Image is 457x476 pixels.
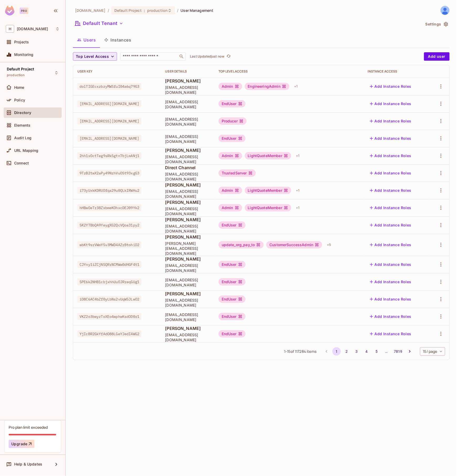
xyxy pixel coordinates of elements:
img: SReyMgAAAABJRU5ErkJggg== [5,6,14,15]
span: User Management [180,8,213,13]
button: Add Instance Roles [368,134,413,143]
div: + 1 [294,204,301,212]
span: [PERSON_NAME] [165,325,210,331]
button: Users [73,33,100,46]
button: Instances [100,33,135,46]
li: / [108,8,109,13]
div: 15 / page [420,347,445,356]
button: Default Tenant [73,19,125,28]
span: [EMAIL_ADDRESS][DOMAIN_NAME] [77,100,141,107]
div: update_org_pay_to [219,241,264,249]
span: 5K2YTBbQA9YeygXG2QcVQoa31py2 [77,222,141,229]
button: Add Instance Roles [368,241,413,249]
span: wbKt9srVWmY5v3MWD4AZrBtohiD2 [77,241,141,248]
span: production [7,73,25,77]
div: EndUser [219,261,246,268]
span: [EMAIL_ADDRESS][DOMAIN_NAME] [165,85,210,95]
span: [EMAIL_ADDRESS][DOMAIN_NAME] [165,298,210,308]
div: LightQuoteMember [245,204,291,211]
div: CustomerSuccessAdmin [266,241,322,249]
div: EndUser [219,100,246,107]
button: Add Instance Roles [368,186,413,195]
button: Add Instance Roles [368,312,413,321]
span: [PERSON_NAME] [165,199,210,205]
div: EndUser [219,313,246,320]
div: EngineeringAdmin [245,83,289,90]
span: the active workspace [75,8,106,13]
button: Add Instance Roles [368,117,413,125]
span: Directory [14,111,31,115]
div: … [382,349,391,354]
span: [EMAIL_ADDRESS][DOMAIN_NAME] [165,224,210,234]
button: Upgrade [9,440,34,448]
span: [EMAIL_ADDRESS][DOMAIN_NAME] [165,206,210,216]
span: iO8C6AC4bZf0yLbNs2vUqW5JLwO2 [77,296,141,303]
span: Elements [14,123,30,127]
div: Admin [219,187,242,194]
span: [EMAIL_ADDRESS][DOMAIN_NAME] [165,332,210,342]
span: 9TzB2twX2aPy49NrhVuOSt93xgG3 [77,170,141,177]
div: + 1 [294,152,301,160]
span: hHBwOeTr38ZxbmeKOhxcDEJ09Yk2 [77,204,141,211]
button: Go to page 5 [372,347,381,356]
div: User Key [77,69,157,74]
nav: pagination navigation [322,347,415,356]
button: Settings [423,20,450,28]
span: [EMAIL_ADDRESS][DOMAIN_NAME] [165,134,210,144]
button: page 1 [332,347,341,356]
button: refresh [225,53,232,60]
div: EndUser [219,135,246,142]
li: / [177,8,178,13]
button: Go to page 4 [362,347,371,356]
span: [PERSON_NAME] [165,256,210,262]
div: Admin [219,152,242,159]
span: Projects [14,40,29,44]
div: Admin [219,83,242,90]
span: Top Level Access [76,53,109,60]
span: [EMAIL_ADDRESS][DOMAIN_NAME] [165,172,210,182]
div: + 1 [294,186,301,195]
div: User Details [165,69,210,74]
div: Producer [219,117,247,125]
div: LightQuoteMember [245,152,291,159]
button: Add Instance Roles [368,169,413,177]
div: EndUser [219,221,246,229]
span: Policy [14,98,25,102]
button: Add Instance Roles [368,100,413,108]
div: Top Level Access [219,69,359,74]
span: [EMAIL_ADDRESS][DOMAIN_NAME] [165,277,210,287]
span: [PERSON_NAME] [165,234,210,240]
span: 2hh1xOctTeg9sRkSgtn7bjLmANj1 [77,152,141,159]
span: Connect [14,161,29,165]
span: [EMAIL_ADDRESS][DOMAIN_NAME] [165,312,210,322]
span: [PERSON_NAME] [165,147,210,153]
span: production [147,8,168,13]
div: LightQuoteMember [245,187,291,194]
div: Pro plan limit exceeded [9,425,48,430]
span: [EMAIL_ADDRESS][DOMAIN_NAME] [165,189,210,199]
span: [EMAIL_ADDRESS][DOMAIN_NAME] [77,135,141,142]
button: Go to page 2 [342,347,351,356]
span: URL Mapping [14,148,39,153]
span: 1 - 15 of 117284 items [284,349,316,354]
span: [PERSON_NAME] [165,78,210,84]
span: [EMAIL_ADDRESS][DOMAIN_NAME] [165,154,210,164]
div: Instance Access [368,69,425,74]
span: YjIcBR2GkYfAdO88LGeYJedI4WG2 [77,330,141,337]
span: Home [14,85,24,90]
span: [PERSON_NAME] [165,291,210,297]
button: Go to page 7819 [392,347,404,356]
button: Add Instance Roles [368,278,413,286]
span: H [6,25,14,33]
div: EndUser [219,296,246,303]
span: i73yUxkKDRUDfqa29u0QLkIRWHu2 [77,187,141,194]
button: Add Instance Roles [368,82,413,91]
p: Last Updated just now [190,54,224,59]
span: Help & Updates [14,462,42,467]
button: Add Instance Roles [368,152,413,160]
button: Add Instance Roles [368,221,413,229]
span: Default Project [114,8,142,13]
div: EndUser [219,278,246,286]
span: VKZ2o3bwyzToXEo4wphwKsdOD0r1 [77,313,141,320]
button: Add Instance Roles [368,330,413,338]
